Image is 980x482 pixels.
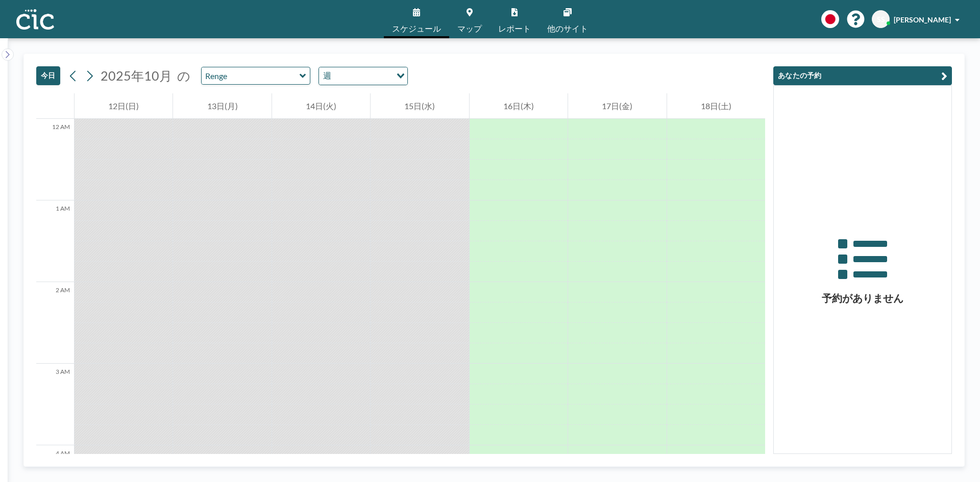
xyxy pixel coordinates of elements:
[774,292,951,305] h3: 予約がありません
[568,93,666,119] div: 17日(金)
[173,93,271,119] div: 13日(月)
[547,24,588,33] span: 他のサイト
[392,24,441,33] span: スケジュール
[16,9,54,30] img: organization-logo
[202,67,300,84] input: Renge
[457,24,482,33] span: マップ
[36,282,74,364] div: 2 AM
[371,93,469,119] div: 15日(水)
[877,15,885,24] span: SS
[36,364,74,445] div: 3 AM
[272,93,370,119] div: 14日(火)
[470,93,568,119] div: 16日(木)
[498,24,531,33] span: レポート
[319,67,407,85] div: Search for option
[36,66,60,85] button: 今日
[334,69,390,83] input: Search for option
[321,69,333,83] span: 週
[894,15,951,24] span: [PERSON_NAME]
[36,119,74,200] div: 12 AM
[101,68,172,83] span: 2025年10月
[75,93,173,119] div: 12日(日)
[36,200,74,282] div: 1 AM
[773,66,952,85] button: あなたの予約
[667,93,765,119] div: 18日(土)
[177,68,190,84] span: の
